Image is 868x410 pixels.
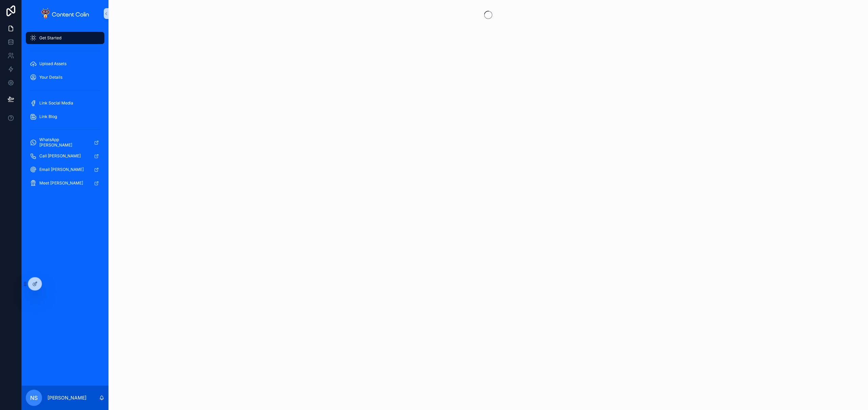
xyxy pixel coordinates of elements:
a: Call [PERSON_NAME] [26,150,104,162]
a: Upload Assets [26,58,104,70]
a: WhatsApp [PERSON_NAME] [26,136,104,149]
span: Your Details [39,75,62,80]
p: [PERSON_NAME] [47,394,86,401]
span: NS [30,394,38,402]
span: Email [PERSON_NAME] [39,167,84,172]
span: Meet [PERSON_NAME] [39,180,83,186]
span: WhatsApp [PERSON_NAME] [39,137,88,148]
span: Link Blog [39,114,57,119]
a: Your Details [26,71,104,83]
span: Call [PERSON_NAME] [39,153,81,159]
img: App logo [41,8,89,19]
a: Meet [PERSON_NAME] [26,177,104,189]
a: Email [PERSON_NAME] [26,163,104,176]
a: Get Started [26,32,104,44]
a: Link Social Media [26,97,104,109]
div: scrollable content [22,27,108,198]
span: Link Social Media [39,100,73,106]
span: Upload Assets [39,61,66,66]
a: Link Blog [26,111,104,123]
span: Get Started [39,35,61,41]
